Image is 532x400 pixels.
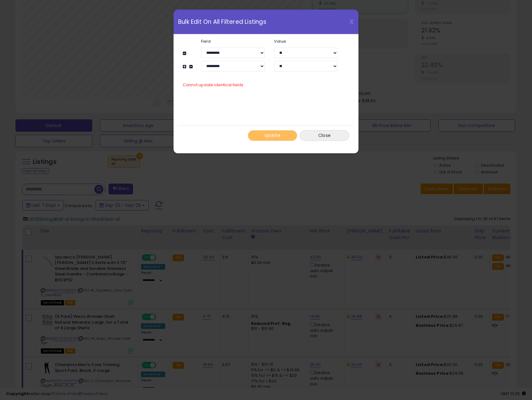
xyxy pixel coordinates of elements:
span: Bulk Edit On All Filtered Listings [178,19,266,25]
span: Cannot update identical fields [183,82,243,88]
button: Close [300,130,349,141]
label: Field [196,39,269,43]
span: X [350,17,354,26]
span: Update [264,132,281,138]
label: Value [269,39,342,43]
